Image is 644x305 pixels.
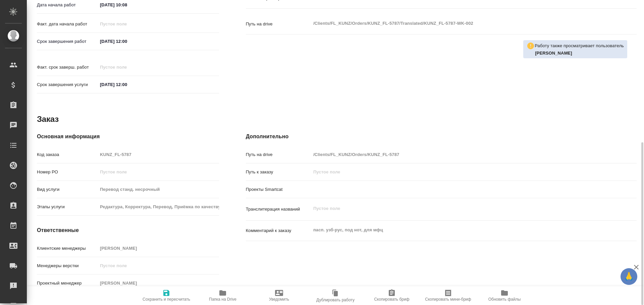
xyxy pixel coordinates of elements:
[311,167,604,177] input: Пустое поле
[98,36,156,46] input: ✎ Введи что-нибудь
[311,150,604,159] input: Пустое поле
[420,286,476,305] button: Скопировать мини-бриф
[476,286,533,305] button: Обновить файлы
[37,280,98,287] p: Проектный менеджер
[374,297,409,302] span: Скопировать бриф
[246,227,311,234] p: Комментарий к заказу
[535,43,624,49] p: Работу также просматривает пользователь
[98,150,219,159] input: Пустое поле
[37,114,59,125] h2: Заказ
[195,286,251,305] button: Папка на Drive
[37,64,98,71] p: Факт. срок заверш. работ
[488,297,521,302] span: Обновить файлы
[98,243,219,253] input: Пустое поле
[98,167,219,177] input: Пустое поле
[425,297,471,302] span: Скопировать мини-бриф
[535,50,624,57] p: Любицкая Ольга
[209,297,236,302] span: Папка на Drive
[98,184,219,194] input: Пустое поле
[138,286,195,305] button: Сохранить и пересчитать
[37,21,98,27] p: Факт. дата начала работ
[246,21,311,27] p: Путь на drive
[98,261,219,271] input: Пустое поле
[37,262,98,269] p: Менеджеры верстки
[37,204,98,210] p: Этапы услуги
[98,202,219,212] input: Пустое поле
[535,51,572,56] b: [PERSON_NAME]
[311,224,604,236] textarea: пасп. узб-рус, под нот, для мфц
[143,297,190,302] span: Сохранить и пересчитать
[623,270,635,284] span: 🙏
[269,297,289,302] span: Уведомить
[246,169,311,175] p: Путь к заказу
[246,186,311,193] p: Проекты Smartcat
[307,286,364,305] button: Дублировать работу
[316,298,355,302] span: Дублировать работу
[364,286,420,305] button: Скопировать бриф
[621,268,637,285] button: 🙏
[37,186,98,193] p: Вид услуги
[37,2,98,8] p: Дата начала работ
[311,18,604,29] textarea: /Clients/FL_KUNZ/Orders/KUNZ_FL-5787/Translated/KUNZ_FL-5787-WK-002
[37,226,219,234] h4: Ответственные
[37,38,98,45] p: Срок завершения работ
[98,278,219,288] input: Пустое поле
[37,81,98,88] p: Срок завершения услуги
[246,133,637,141] h4: Дополнительно
[246,206,311,213] p: Транслитерация названий
[37,245,98,252] p: Клиентские менеджеры
[37,133,219,141] h4: Основная информация
[98,19,156,29] input: Пустое поле
[98,62,156,72] input: Пустое поле
[37,169,98,175] p: Номер РО
[246,151,311,158] p: Путь на drive
[37,151,98,158] p: Код заказа
[98,80,156,89] input: ✎ Введи что-нибудь
[251,286,307,305] button: Уведомить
